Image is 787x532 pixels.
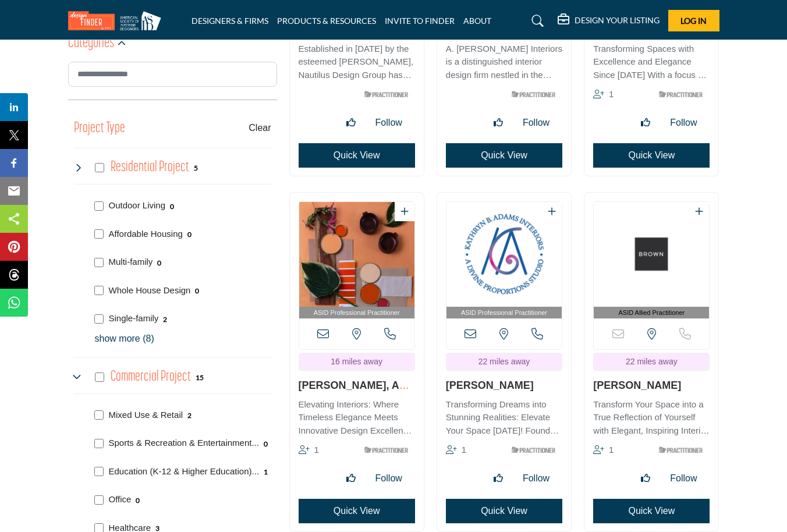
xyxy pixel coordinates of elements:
img: Beril Yurdakul, ASID [299,202,414,307]
button: Follow [368,111,409,134]
b: 5 [194,164,198,172]
p: Mixed Use & Retail: Combination retail and office buildings [109,409,183,422]
button: Follow [368,467,409,490]
input: Select Outdoor Living checkbox [94,201,104,211]
button: Quick View [299,143,415,168]
button: Like listing [487,467,510,490]
img: Claudia Lujan [594,202,709,307]
b: 0 [195,287,199,295]
a: Elevating Interiors: Where Timeless Elegance Meets Innovative Design Excellence Operating within ... [299,395,415,438]
input: Select Education (K-12 & Higher Education) checkbox [94,467,104,476]
p: Transforming Spaces with Excellence and Elegance Since [DATE] With a focus on blending beauty wit... [593,42,710,82]
img: ASID Qualified Practitioners Badge Icon [507,443,559,457]
span: ASID Professional Practitioner [302,308,412,318]
a: INVITE TO FINDER [385,16,455,26]
b: 15 [196,374,204,382]
div: Followers [446,443,466,457]
a: [PERSON_NAME] [446,380,534,391]
a: DESIGNERS & FIRMS [192,16,268,26]
b: 0 [157,259,161,267]
button: Quick View [446,143,562,168]
p: show more (8) [95,332,271,346]
button: Like listing [339,111,363,134]
b: 1 [264,468,268,476]
h3: Kathryn Adams [446,380,562,392]
div: Followers [593,443,614,457]
span: 1 [462,445,466,455]
p: Transform Your Space into a True Reflection of Yourself with Elegant, Inspiring Interior Design S... [593,398,710,438]
input: Select Commercial Project checkbox [95,373,104,382]
h2: Categories [68,33,114,54]
div: 0 Results For Outdoor Living [170,201,174,211]
div: 1 Results For Education (K-12 & Higher Education) [264,466,268,477]
button: Quick View [299,499,415,523]
p: Office: Professional office spaces [109,493,132,506]
p: Transforming Dreams into Stunning Realities: Elevate Your Space [DATE]! Founded upon a dedication... [446,398,562,438]
b: 0 [170,203,174,211]
input: Select Whole House Design checkbox [94,286,104,295]
div: Followers [299,443,319,457]
p: Affordable Housing: Inexpensive, efficient home spaces [109,228,183,241]
button: Like listing [339,467,363,490]
div: Followers [593,87,614,101]
input: Select Mixed Use & Retail checkbox [94,410,104,420]
p: Elevating Interiors: Where Timeless Elegance Meets Innovative Design Excellence Operating within ... [299,398,415,438]
div: 0 Results For Whole House Design [195,285,199,296]
span: Log In [680,16,707,26]
button: Quick View [593,143,710,168]
input: Search Category [68,62,277,87]
img: Site Logo [68,11,167,30]
span: 16 miles away [331,357,382,366]
h3: Claudia Lujan [593,380,710,392]
h5: DESIGN YOUR LISTING [575,15,660,26]
div: 5 Results For Residential Project [194,162,198,173]
a: Established in [DATE] by the esteemed [PERSON_NAME], Nautilus Design Group has swiftly ascended t... [299,40,415,82]
input: Select Office checkbox [94,495,104,505]
button: Quick View [446,499,562,523]
div: DESIGN YOUR LISTING [558,14,660,28]
a: Open Listing in new tab [299,202,414,319]
a: Add To List [400,207,409,217]
button: Like listing [634,111,657,134]
span: 1 [609,89,614,99]
p: Sports & Recreation & Entertainment: Stadiums, gyms, theaters [109,437,259,450]
button: Like listing [487,111,510,134]
div: 0 Results For Office [136,495,140,505]
p: Outdoor Living: Outdoor Living [109,199,166,212]
input: Select Single-family checkbox [94,314,104,324]
span: ASID Professional Practitioner [449,308,559,318]
input: Select Affordable Housing checkbox [94,229,104,239]
button: Follow [663,467,704,490]
a: Add To List [548,207,556,217]
img: Kathryn Adams [446,202,562,307]
a: A. [PERSON_NAME] Interiors is a distinguished interior design firm nestled in the heart of [GEOGR... [446,40,562,82]
p: Established in [DATE] by the esteemed [PERSON_NAME], Nautilus Design Group has swiftly ascended t... [299,42,415,82]
b: 2 [163,315,167,324]
a: [PERSON_NAME] [593,380,681,391]
a: PRODUCTS & RESOURCES [277,16,376,26]
div: 2 Results For Single-family [163,314,167,324]
b: 0 [264,440,268,448]
button: Follow [663,111,704,134]
img: ASID Qualified Practitioners Badge Icon [654,87,707,102]
a: Open Listing in new tab [446,202,562,319]
b: 0 [136,496,140,505]
span: ASID Allied Practitioner [596,308,707,318]
input: Select Residential Project checkbox [95,163,104,172]
a: Transform Your Space into a True Reflection of Yourself with Elegant, Inspiring Interior Design S... [593,395,710,438]
h3: Beril Yurdakul, ASID [299,380,415,392]
buton: Clear [249,121,271,135]
p: Education (K-12 & Higher Education): Primary schools to universities and research facilities [109,465,259,478]
button: Follow [516,467,556,490]
img: ASID Qualified Practitioners Badge Icon [360,443,412,457]
b: 2 [187,412,192,420]
button: Project Type [74,118,125,140]
div: 0 Results For Sports & Recreation & Entertainment [264,438,268,449]
a: Transforming Dreams into Stunning Realities: Elevate Your Space [DATE]! Founded upon a dedication... [446,395,562,438]
img: ASID Qualified Practitioners Badge Icon [654,443,707,457]
button: Like listing [634,467,657,490]
div: 15 Results For Commercial Project [196,372,204,382]
span: 22 miles away [478,357,530,366]
div: 0 Results For Multi-family [157,257,161,268]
